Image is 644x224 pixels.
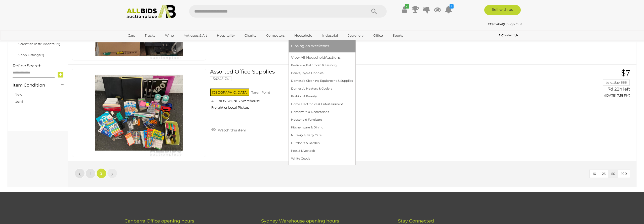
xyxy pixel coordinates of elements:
[125,218,194,224] span: Canberra Office opening hours
[15,92,22,96] a: New
[602,172,606,176] span: 25
[405,4,409,9] i: ✔
[319,31,341,40] a: Industrial
[54,42,60,46] span: (29)
[86,168,96,178] a: 1
[214,69,538,113] a: Assorted Office Supplies 54245-74 [GEOGRAPHIC_DATA] Taren Point ALLBIDS SYDNEY Warehouse Freight ...
[507,22,522,26] a: Sign Out
[18,53,44,57] a: Shop Fittings(2)
[13,63,66,68] h4: Refine Search
[499,33,519,38] a: Contact Us
[180,31,210,40] a: Antiques & Art
[488,22,506,26] a: 135mike
[100,171,102,176] span: 2
[361,5,387,18] button: Search
[621,172,627,176] span: 100
[370,31,386,40] a: Office
[125,40,167,48] a: [GEOGRAPHIC_DATA]
[90,171,91,176] span: 1
[400,5,408,14] a: ✔
[499,33,518,37] b: Contact Us
[450,4,454,9] i: 2
[599,170,609,178] button: 25
[13,83,53,88] h4: Item Condition
[545,69,631,100] a: $7 bald_tiger888 7d 22h left ([DATE] 7:18 PM)
[590,170,599,178] button: 10
[484,5,521,15] a: Sell with us
[96,168,106,178] a: 2
[124,5,178,19] img: Allbids.com.au
[445,5,452,14] a: 2
[261,218,339,224] span: Sydney Warehouse opening hours
[611,172,615,176] span: 50
[125,31,138,40] a: Cars
[506,22,507,26] span: |
[217,128,246,132] span: Watch this item
[398,218,434,224] span: Stay Connected
[389,31,406,40] a: Sports
[141,31,158,40] a: Trucks
[18,42,60,46] a: Scientific Instruments(29)
[618,170,630,178] button: 100
[488,22,505,26] strong: 135mike
[15,100,23,104] a: Used
[608,170,618,178] button: 50
[95,69,183,157] img: 54245-74a.jpeg
[40,53,44,57] span: (2)
[75,168,85,178] a: «
[291,31,316,40] a: Household
[621,68,630,78] span: $7
[345,31,367,40] a: Jewellery
[263,31,288,40] a: Computers
[214,31,238,40] a: Hospitality
[593,172,596,176] span: 10
[241,31,260,40] a: Charity
[210,126,248,133] a: Watch this item
[162,31,177,40] a: Wine
[107,168,117,178] a: »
